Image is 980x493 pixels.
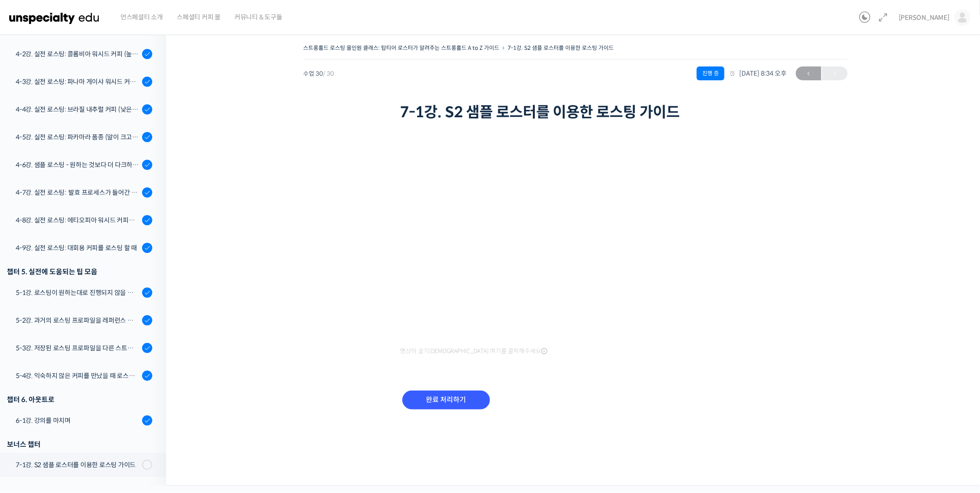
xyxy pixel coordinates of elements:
a: 홈 [3,293,61,316]
span: 설정 [143,307,154,314]
span: 홈 [29,307,35,314]
a: 설정 [119,293,177,316]
a: 대화 [61,293,119,316]
span: 대화 [84,307,96,314]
